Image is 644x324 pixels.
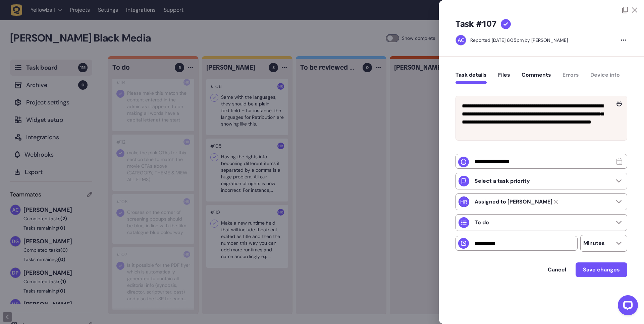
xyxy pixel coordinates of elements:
[455,19,497,29] h5: Task #107
[470,37,568,44] div: by [PERSON_NAME]
[612,293,641,321] iframe: LiveChat chat widget
[475,219,489,226] p: To do
[522,72,551,84] button: Comments
[475,198,552,205] strong: Harry Robinson
[548,267,566,272] span: Cancel
[583,240,605,247] p: Minutes
[475,178,530,184] p: Select a task priority
[583,267,620,272] span: Save changes
[456,35,466,45] img: Ameet Chohan
[541,263,573,276] button: Cancel
[576,262,627,277] button: Save changes
[455,72,487,84] button: Task details
[470,37,525,43] div: Reported [DATE] 6.05pm,
[498,72,510,84] button: Files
